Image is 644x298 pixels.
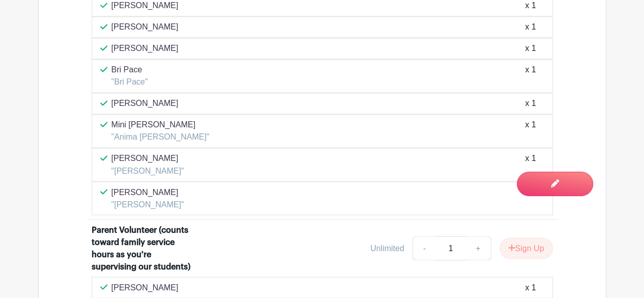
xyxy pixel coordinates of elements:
a: - [412,236,436,260]
a: + [465,236,491,260]
div: x 1 [525,64,536,88]
p: "[PERSON_NAME]" [111,165,184,177]
div: x 1 [525,152,536,177]
p: Bri Pace [111,64,148,76]
p: [PERSON_NAME] [111,152,184,165]
p: Mini [PERSON_NAME] [111,119,210,131]
p: [PERSON_NAME] [111,97,179,110]
div: Parent Volunteer (counts toward family service hours as you're supervising our students) [92,224,195,273]
button: Sign Up [499,237,553,259]
p: [PERSON_NAME] [111,21,179,33]
div: x 1 [525,119,536,143]
div: x 1 [525,97,536,110]
div: x 1 [525,281,536,293]
p: "[PERSON_NAME]" [111,198,184,210]
p: [PERSON_NAME] [111,186,184,198]
p: [PERSON_NAME] [111,42,179,55]
div: x 1 [525,186,536,210]
p: "Bri Pace" [111,76,148,88]
div: x 1 [525,21,536,33]
div: x 1 [525,42,536,55]
p: [PERSON_NAME] [111,281,179,293]
p: "Anima [PERSON_NAME]" [111,131,210,143]
div: Unlimited [370,242,404,254]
